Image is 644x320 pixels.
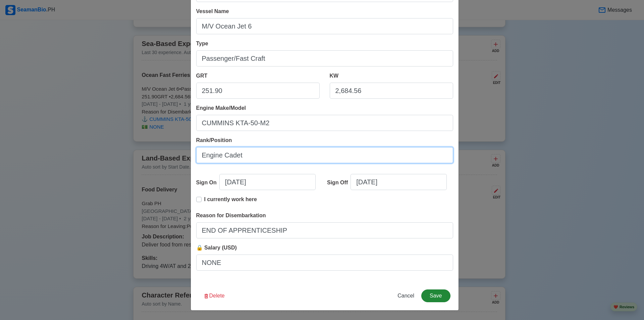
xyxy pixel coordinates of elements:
button: Save [421,289,450,302]
span: Engine Make/Model [196,105,246,111]
span: KW [330,73,339,79]
input: Your reason for disembarkation... [196,222,453,238]
span: 🔒 Salary (USD) [196,245,237,250]
span: Type [196,41,208,46]
span: Vessel Name [196,8,229,14]
button: Delete [199,289,229,302]
span: Cancel [397,293,414,299]
span: GRT [196,73,208,79]
div: Sign Off [327,179,351,187]
input: Bulk, Container, etc. [196,50,453,66]
p: I currently work here [204,195,257,203]
input: 33922 [196,83,320,99]
input: ex. 2500 [196,255,453,271]
input: Ex: Third Officer or 3/OFF [196,147,453,163]
input: Ex. Man B&W MC [196,115,453,131]
div: Sign On [196,179,219,187]
span: Reason for Disembarkation [196,213,266,218]
button: Cancel [393,289,419,302]
input: 8000 [330,83,453,99]
input: Ex: Dolce Vita [196,18,453,34]
span: Rank/Position [196,137,232,143]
